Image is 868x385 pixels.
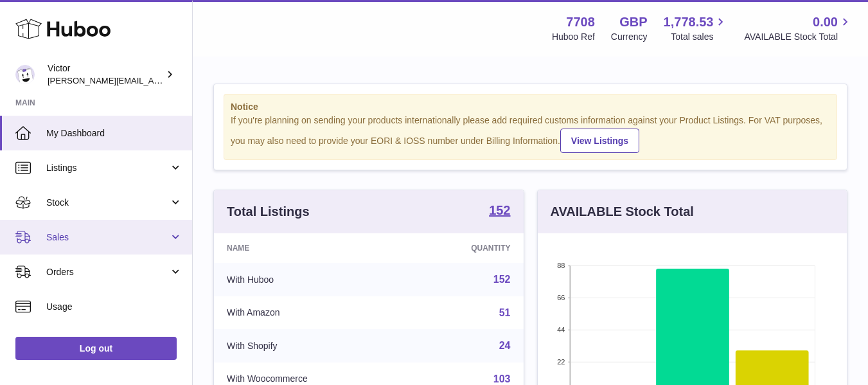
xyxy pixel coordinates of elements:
a: 152 [493,274,511,285]
text: 44 [557,326,565,334]
strong: 7708 [566,13,595,31]
a: 103 [493,373,511,384]
span: Total sales [671,31,728,43]
td: With Shopify [214,329,406,363]
td: With Amazon [214,296,406,330]
text: 22 [557,358,565,366]
text: 88 [557,262,565,269]
strong: 152 [489,204,510,217]
div: If you're planning on sending your products internationally please add required customs informati... [231,114,830,153]
a: 0.00 AVAILABLE Stock Total [744,13,853,43]
h3: AVAILABLE Stock Total [551,203,694,220]
a: 51 [499,307,511,318]
div: Victor [48,62,163,87]
a: 24 [499,340,511,351]
th: Name [214,233,406,263]
span: Orders [46,266,169,278]
div: Huboo Ref [552,31,595,43]
h3: Total Listings [227,203,310,220]
span: Sales [46,231,169,244]
strong: GBP [619,13,647,31]
th: Quantity [406,233,524,263]
img: victor@erbology.co [15,65,35,84]
text: 66 [557,294,565,301]
td: With Huboo [214,263,406,296]
span: My Dashboard [46,127,182,139]
span: 0.00 [813,13,838,31]
a: View Listings [560,129,639,153]
a: Log out [15,337,177,360]
a: 1,778.53 Total sales [664,13,729,43]
div: Currency [611,31,648,43]
a: 152 [489,204,510,219]
span: Listings [46,162,169,174]
strong: Notice [231,101,830,113]
span: [PERSON_NAME][EMAIL_ADDRESS][DOMAIN_NAME] [48,75,258,85]
span: Stock [46,197,169,209]
span: AVAILABLE Stock Total [744,31,853,43]
span: 1,778.53 [664,13,714,31]
span: Usage [46,301,182,313]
